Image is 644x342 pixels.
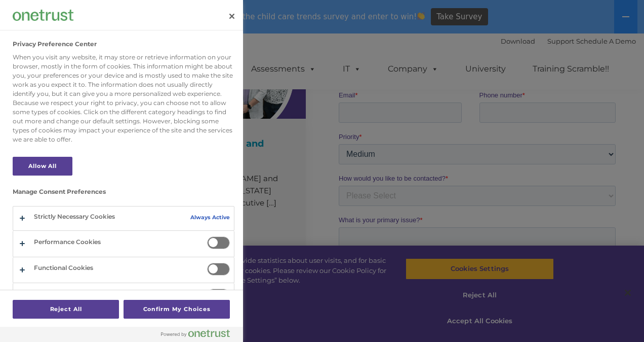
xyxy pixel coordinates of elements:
[221,5,243,27] button: Close
[13,5,73,25] div: Company Logo
[141,67,172,75] span: Last name
[13,10,73,20] img: Company Logo
[13,53,234,144] div: When you visit any website, it may store or retrieve information on your browser, mostly in the f...
[13,300,119,319] button: Reject All
[141,109,184,116] span: Phone number
[13,41,97,48] h2: Privacy Preference Center
[161,329,238,342] a: Powered by OneTrust Opens in a new Tab
[124,300,230,319] button: Confirm My Choices
[13,157,72,176] button: Allow All
[161,329,230,337] img: Powered by OneTrust Opens in a new Tab
[13,188,234,200] h3: Manage Consent Preferences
